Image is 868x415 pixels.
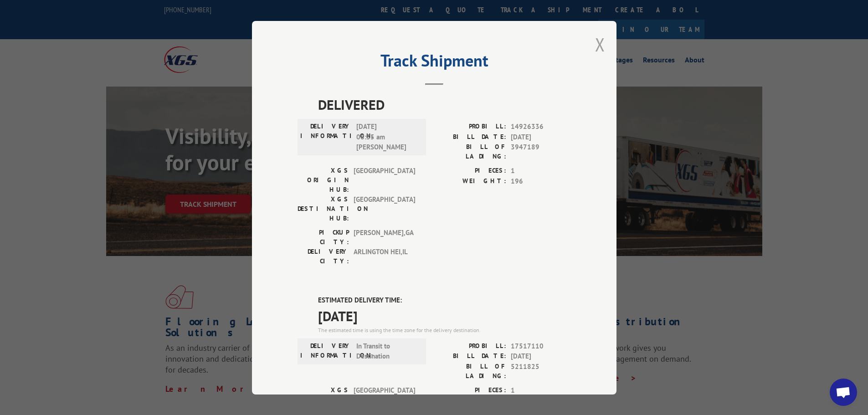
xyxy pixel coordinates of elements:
[356,341,418,361] span: In Transit to Destination
[354,385,415,414] span: [GEOGRAPHIC_DATA]
[354,195,415,223] span: [GEOGRAPHIC_DATA]
[356,122,418,153] span: [DATE] 08:35 am [PERSON_NAME]
[300,341,352,361] label: DELIVERY INFORMATION:
[511,385,571,395] span: 1
[511,351,571,362] span: [DATE]
[511,176,571,186] span: 196
[511,132,571,142] span: [DATE]
[434,142,506,161] label: BILL OF LADING:
[298,166,349,195] label: XGS ORIGIN HUB:
[434,122,506,132] label: PROBILL:
[434,361,506,380] label: BILL OF LADING:
[318,326,571,334] div: The estimated time is using the time zone for the delivery destination.
[354,228,415,247] span: [PERSON_NAME] , GA
[298,54,571,72] h2: Track Shipment
[511,341,571,351] span: 17517110
[595,32,605,56] button: Close modal
[434,341,506,351] label: PROBILL:
[354,247,415,266] span: ARLINGTON HEI , IL
[434,351,506,362] label: BILL DATE:
[434,166,506,176] label: PIECES:
[318,305,571,326] span: [DATE]
[318,295,571,306] label: ESTIMATED DELIVERY TIME:
[434,385,506,395] label: PIECES:
[318,94,571,115] span: DELIVERED
[511,142,571,161] span: 3947189
[300,122,352,153] label: DELIVERY INFORMATION:
[434,176,506,186] label: WEIGHT:
[298,385,349,414] label: XGS ORIGIN HUB:
[830,379,857,406] div: Open chat
[354,166,415,195] span: [GEOGRAPHIC_DATA]
[298,228,349,247] label: PICKUP CITY:
[298,195,349,223] label: XGS DESTINATION HUB:
[298,247,349,266] label: DELIVERY CITY:
[511,361,571,380] span: 5211825
[511,122,571,132] span: 14926336
[434,132,506,142] label: BILL DATE:
[511,166,571,176] span: 1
